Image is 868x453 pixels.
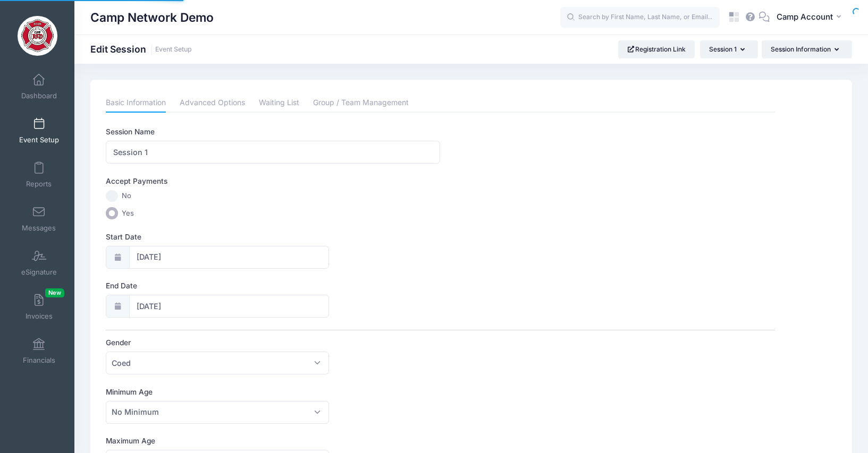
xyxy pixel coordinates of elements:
[777,11,833,23] span: Camp Account
[26,180,52,189] span: Reports
[21,268,57,277] span: eSignature
[90,5,214,30] h1: Camp Network Demo
[106,207,118,219] input: Yes
[14,200,64,237] a: Messages
[22,224,56,233] span: Messages
[14,332,64,370] a: Financials
[106,435,440,446] label: Maximum Age
[112,406,159,417] span: No Minimum
[762,40,852,58] button: Session Information
[19,135,59,144] span: Event Setup
[14,112,64,149] a: Event Setup
[106,387,440,397] label: Minimum Age
[122,208,134,219] span: Yes
[259,93,299,113] a: Waiting List
[106,126,440,137] label: Session Name
[313,93,409,113] a: Group / Team Management
[709,45,737,53] span: Session 1
[112,357,131,369] span: Coed
[21,91,57,100] span: Dashboard
[155,46,192,54] a: Event Setup
[180,93,245,113] a: Advanced Options
[106,176,167,186] label: Accept Payments
[560,7,720,28] input: Search by First Name, Last Name, or Email...
[106,232,440,242] label: Start Date
[106,141,440,164] input: Session Name
[14,68,64,105] a: Dashboard
[14,288,64,326] a: InvoicesNew
[14,244,64,281] a: eSignature
[18,16,57,56] img: Camp Network Demo
[90,44,192,55] h1: Edit Session
[700,40,758,58] button: Session 1
[23,356,55,365] span: Financials
[14,156,64,193] a: Reports
[106,352,328,374] span: Coed
[122,191,131,201] span: No
[106,280,440,291] label: End Date
[26,312,53,321] span: Invoices
[106,401,328,424] span: No Minimum
[106,93,166,113] a: Basic Information
[106,337,440,348] label: Gender
[618,40,695,58] a: Registration Link
[770,5,852,30] button: Camp Account
[106,190,118,202] input: No
[45,288,64,297] span: New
